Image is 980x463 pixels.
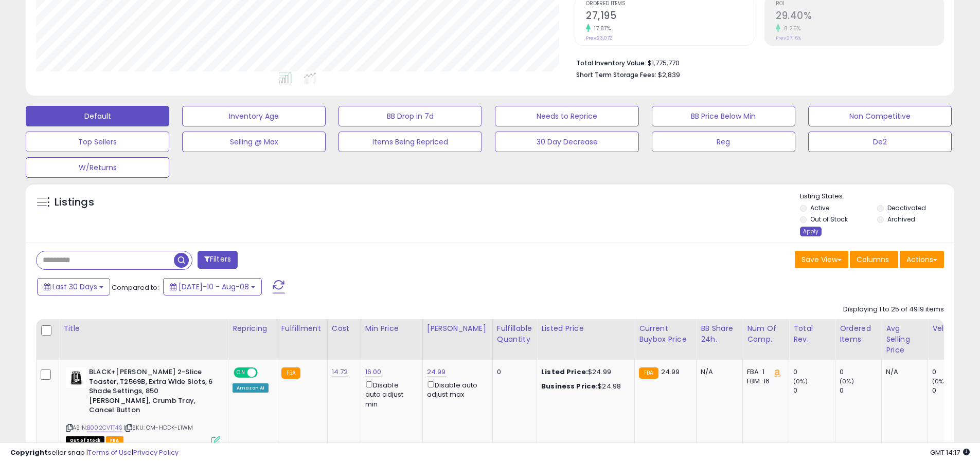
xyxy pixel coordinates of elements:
button: Default [26,106,169,126]
label: Archived [887,215,915,224]
div: Num of Comp. [747,323,785,345]
strong: Copyright [10,448,48,457]
div: Velocity [932,323,970,334]
div: $24.99 [541,367,627,377]
span: 2025-09-8 14:17 GMT [930,448,970,457]
div: 0 [793,367,835,377]
button: Last 30 Days [37,278,110,295]
div: FBM: 16 [747,377,781,386]
label: Active [810,203,829,212]
a: B002CVTT4S [87,423,122,432]
div: [PERSON_NAME] [427,323,488,334]
div: 0 [840,367,881,377]
div: Disable auto adjust max [427,379,485,399]
img: 31n2RYzJIbL._SL40_.jpg [66,367,86,388]
div: $24.98 [541,382,627,391]
small: 8.25% [780,25,801,32]
button: BB Price Below Min [652,106,795,126]
div: FBA: 1 [747,367,781,377]
div: Current Buybox Price [639,323,692,345]
div: Ordered Items [840,323,877,345]
div: 0 [932,386,974,395]
p: Listing States: [800,192,954,201]
small: FBA [639,367,658,379]
button: Needs to Reprice [495,106,638,126]
a: 24.99 [427,367,446,377]
button: Actions [900,251,944,268]
div: Listed Price [541,323,630,334]
button: W/Returns [26,157,169,178]
small: Prev: 27.16% [776,35,801,41]
small: (0%) [932,377,947,385]
label: Out of Stock [810,215,848,224]
b: Short Term Storage Fees: [576,70,656,79]
span: Last 30 Days [52,282,97,292]
div: Disable auto adjust min [365,379,415,409]
div: 0 [793,386,835,395]
span: | SKU: OM-HDDK-L1WM [124,423,193,432]
div: Total Rev. [793,323,831,345]
b: Listed Price: [541,367,588,377]
button: Save View [795,251,848,268]
div: Amazon AI [233,383,269,393]
label: Deactivated [887,203,926,212]
b: BLACK+[PERSON_NAME] 2-Slice Toaster, T2569B, Extra Wide Slots, 6 Shade Settings, 850 [PERSON_NAME... [89,367,214,418]
small: (0%) [793,377,808,385]
span: 24.99 [661,367,680,377]
button: Columns [850,251,898,268]
h2: 27,195 [586,10,754,24]
a: 16.00 [365,367,382,377]
li: $1,775,770 [576,56,936,68]
div: seller snap | | [10,448,179,458]
button: Top Sellers [26,132,169,152]
small: (0%) [840,377,854,385]
a: Privacy Policy [133,448,179,457]
div: 0 [932,367,974,377]
div: N/A [701,367,735,377]
button: Inventory Age [182,106,326,126]
span: OFF [256,368,273,377]
div: Min Price [365,323,418,334]
h2: 29.40% [776,10,943,24]
button: 30 Day Decrease [495,132,638,152]
h5: Listings [55,195,94,210]
button: BB Drop in 7d [338,106,482,126]
span: $2,839 [658,70,680,80]
div: Fulfillable Quantity [497,323,532,345]
div: N/A [886,367,920,377]
button: Filters [198,251,238,269]
b: Business Price: [541,381,598,391]
div: Fulfillment [281,323,323,334]
div: BB Share 24h. [701,323,738,345]
span: Columns [857,254,889,265]
button: De2 [808,132,952,152]
div: Title [63,323,224,334]
div: Apply [800,227,822,236]
span: [DATE]-10 - Aug-08 [179,282,249,292]
small: 17.87% [591,25,611,32]
button: Non Competitive [808,106,952,126]
button: [DATE]-10 - Aug-08 [163,278,262,295]
small: FBA [281,367,300,379]
div: Cost [332,323,357,334]
small: Prev: 23,072 [586,35,612,41]
button: Selling @ Max [182,132,326,152]
a: Terms of Use [88,448,132,457]
div: Avg Selling Price [886,323,923,356]
button: Reg [652,132,795,152]
span: ON [235,368,247,377]
div: Repricing [233,323,273,334]
span: Ordered Items [586,1,754,7]
span: Compared to: [112,283,159,292]
span: ROI [776,1,943,7]
button: Items Being Repriced [338,132,482,152]
a: 14.72 [332,367,348,377]
div: 0 [497,367,529,377]
div: 0 [840,386,881,395]
b: Total Inventory Value: [576,59,646,67]
div: Displaying 1 to 25 of 4919 items [843,305,944,314]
